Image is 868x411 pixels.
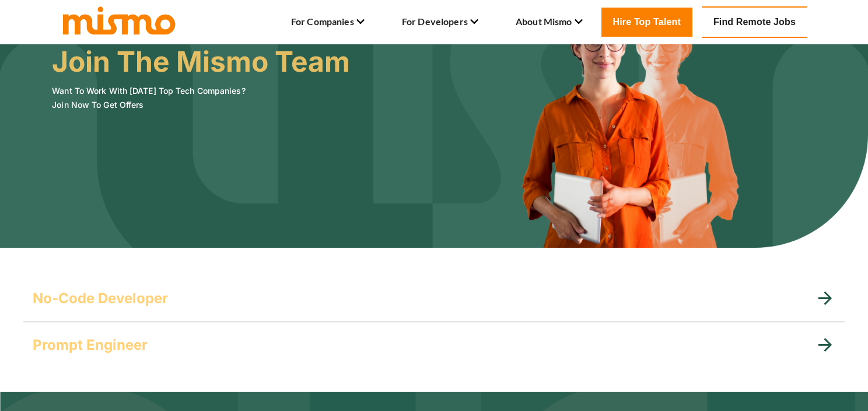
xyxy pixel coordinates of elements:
div: No-Code Developer [23,275,845,322]
li: For Companies [291,12,365,32]
a: Find Remote Jobs [702,6,807,38]
h5: No-Code Developer [33,289,168,308]
a: Hire Top Talent [601,8,692,37]
div: Prompt Engineer [23,322,845,368]
li: For Developers [402,12,478,32]
h3: Join The Mismo Team [52,45,350,78]
li: About Mismo [516,12,583,32]
h6: Want To Work With [DATE] Top Tech Companies? Join Now To Get Offers [52,84,350,112]
img: logo [61,4,177,36]
h5: Prompt Engineer [33,336,148,354]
